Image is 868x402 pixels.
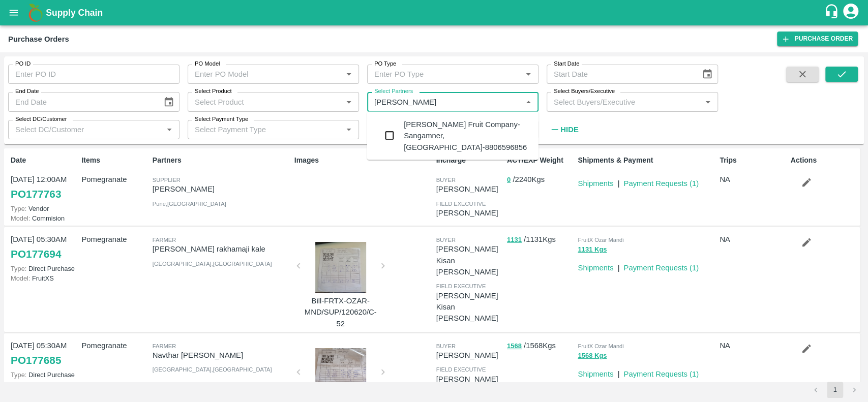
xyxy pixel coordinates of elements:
[153,366,272,373] span: [GEOGRAPHIC_DATA] , [GEOGRAPHIC_DATA]
[824,4,842,22] div: customer-support
[370,68,519,81] input: Enter PO Type
[342,123,355,136] button: Open
[8,92,155,111] input: End Date
[191,95,339,108] input: Select Product
[507,234,574,245] p: / 1131 Kgs
[522,96,535,109] button: Close
[153,183,290,195] p: [PERSON_NAME]
[507,340,574,352] p: / 1568 Kgs
[436,177,455,183] span: buyer
[827,382,843,398] button: page 1
[507,174,574,185] p: / 2240 Kgs
[11,340,77,351] p: [DATE] 05:30AM
[554,87,615,96] label: Select Buyers/Executive
[11,213,77,223] p: Commision
[507,155,574,166] p: ACT/EXP Weight
[698,65,717,84] button: Choose date
[342,96,355,109] button: Open
[159,92,178,112] button: Choose date
[374,60,396,68] label: PO Type
[370,95,519,108] input: Select Partners
[46,8,103,18] b: Supply Chain
[554,60,579,68] label: Start Date
[11,234,77,245] p: [DATE] 05:30AM
[507,234,522,246] button: 1131
[578,179,613,188] a: Shipments
[374,87,413,96] label: Select Partners
[791,155,857,166] p: Actions
[623,264,699,272] a: Payment Requests (1)
[720,155,786,166] p: Trips
[195,115,248,123] label: Select Payment Type
[507,174,511,186] button: 0
[294,155,432,166] p: Images
[11,155,77,166] p: Date
[578,264,613,272] a: Shipments
[777,32,858,46] a: Purchase Order
[11,351,61,369] a: PO177685
[153,177,181,183] span: Supplier
[623,370,699,378] a: Payment Requests (1)
[25,3,46,23] img: logo
[436,201,486,207] span: field executive
[720,234,786,245] p: NA
[578,350,607,362] button: 1568 Kgs
[191,68,339,81] input: Enter PO Model
[436,155,502,166] p: Incharge
[623,179,699,188] a: Payment Requests (1)
[11,214,30,222] span: Model:
[578,343,623,349] span: FruitX Ozar Mandi
[46,6,824,20] a: Supply Chain
[11,381,30,388] span: Model:
[11,185,61,203] a: PO177763
[153,201,226,207] span: Pune , [GEOGRAPHIC_DATA]
[11,380,77,389] p: FruitXS
[11,264,77,273] p: Direct Purchase
[11,205,26,212] span: Type:
[8,65,179,84] input: Enter PO ID
[578,244,607,256] button: 1131 Kgs
[195,87,231,96] label: Select Product
[507,341,522,352] button: 1568
[613,258,619,273] div: |
[613,364,619,380] div: |
[15,115,67,123] label: Select DC/Customer
[578,155,715,166] p: Shipments & Payment
[303,295,379,329] p: Bill-FRTX-OZAR-MND/SUP/120620/C-52
[153,261,272,267] span: [GEOGRAPHIC_DATA] , [GEOGRAPHIC_DATA]
[15,87,39,96] label: End Date
[560,126,578,134] strong: Hide
[81,234,148,245] p: Pomegranate
[806,382,864,398] nav: pagination navigation
[436,183,502,195] p: [PERSON_NAME]
[15,60,31,68] label: PO ID
[153,243,290,255] p: [PERSON_NAME] rakhamaji kale
[547,121,581,138] button: Hide
[153,155,290,166] p: Partners
[2,1,25,24] button: open drawer
[11,245,61,263] a: PO177694
[11,123,160,136] input: Select DC/Customer
[11,265,26,272] span: Type:
[153,237,176,243] span: Farmer
[404,119,530,153] div: [PERSON_NAME] Fruit Company-Sangamner, [GEOGRAPHIC_DATA]-8806596856
[578,370,613,378] a: Shipments
[191,123,326,136] input: Select Payment Type
[153,343,176,349] span: Farmer
[436,350,502,361] p: [PERSON_NAME]
[522,68,535,81] button: Open
[11,204,77,213] p: Vendor
[436,290,502,324] p: [PERSON_NAME] Kisan [PERSON_NAME]
[436,237,455,243] span: buyer
[842,2,860,23] div: account of current user
[436,374,502,385] p: [PERSON_NAME]
[436,343,455,349] span: buyer
[163,123,176,136] button: Open
[720,174,786,185] p: NA
[578,237,623,243] span: FruitX Ozar Mandi
[81,340,148,351] p: Pomegranate
[436,283,486,289] span: field executive
[436,366,486,373] span: field executive
[81,155,148,166] p: Items
[81,174,148,185] p: Pomegranate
